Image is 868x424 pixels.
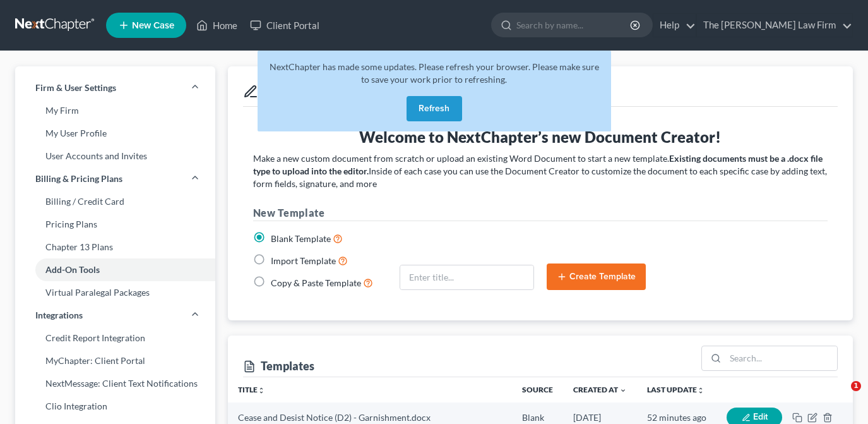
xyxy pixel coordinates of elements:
input: Enter title... [400,265,533,289]
input: Search by name... [516,13,632,37]
a: Home [190,14,244,37]
a: NextMessage: Client Text Notifications [15,372,215,395]
a: Clio Integration [15,395,215,418]
a: Virtual Paralegal Packages [15,281,215,304]
h3: Welcome to NextChapter’s new Document Creator! [253,127,828,147]
div: Templates [243,358,314,373]
a: Last updateunfold_more [647,385,705,394]
i: unfold_more [697,387,705,394]
span: Edit [753,411,768,422]
a: MyChapter: Client Portal [15,349,215,372]
p: Make a new custom document from scratch or upload an existing Word Document to start a new templa... [253,152,828,190]
span: New Case [132,21,174,30]
iframe: Intercom live chat [825,381,855,411]
a: User Accounts and Invites [15,145,215,167]
a: Titleunfold_more [238,385,265,394]
a: Client Portal [244,14,326,37]
a: Credit Report Integration [15,327,215,349]
a: Billing & Pricing Plans [15,167,215,190]
i: unfold_more [258,387,265,394]
a: Chapter 13 Plans [15,236,215,258]
a: Pricing Plans [15,213,215,236]
a: My User Profile [15,122,215,145]
span: Copy & Paste Template [271,277,361,288]
a: Add-On Tools [15,258,215,281]
span: Firm & User Settings [35,82,116,94]
a: Billing / Credit Card [15,190,215,213]
a: Created at expand_more [573,385,627,394]
button: Create Template [547,263,646,290]
div: Doc Creator Templates [243,82,838,100]
a: The [PERSON_NAME] Law Firm [697,14,852,37]
a: Help [653,14,696,37]
button: Refresh [407,96,462,121]
span: Billing & Pricing Plans [35,173,122,185]
span: Blank Template [271,233,331,244]
span: 1 [851,381,861,391]
span: Integrations [35,309,83,322]
span: Import Template [271,255,336,266]
th: Source [512,377,563,403]
a: Integrations [15,304,215,327]
a: Firm & User Settings [15,76,215,99]
span: NextChapter has made some updates. Please refresh your browser. Please make sure to save your wor... [270,61,599,85]
i: expand_more [619,387,627,394]
input: Search... [725,346,837,370]
h3: New Template [253,205,828,221]
a: My Firm [15,99,215,122]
